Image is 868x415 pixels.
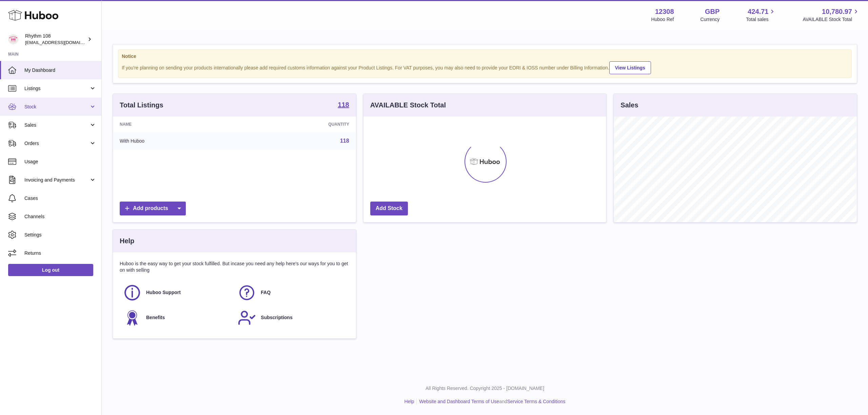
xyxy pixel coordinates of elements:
[122,60,848,74] div: If you're planning on sending your products internationally please add required customs informati...
[507,399,566,404] a: Service Terms & Conditions
[419,399,499,404] a: Website and Dashboard Terms of Use
[746,16,776,23] span: Total sales
[24,195,96,202] span: Cases
[24,104,89,110] span: Stock
[238,284,346,302] a: FAQ
[25,33,86,46] div: Rhythm 108
[107,385,863,392] p: All Rights Reserved. Copyright 2025 - [DOMAIN_NAME]
[405,399,414,404] a: Help
[261,289,271,296] span: FAQ
[620,101,638,110] h3: Sales
[340,138,349,144] a: 118
[146,314,165,321] span: Benefits
[24,213,96,220] span: Channels
[123,284,231,302] a: Huboo Support
[261,314,292,321] span: Subscriptions
[24,250,96,256] span: Returns
[24,140,89,147] span: Orders
[705,7,719,16] strong: GBP
[24,85,89,92] span: Listings
[146,289,181,296] span: Huboo Support
[238,309,346,327] a: Subscriptions
[24,122,89,128] span: Sales
[241,117,356,132] th: Quantity
[120,101,163,110] h3: Total Listings
[655,7,674,16] strong: 12308
[25,40,100,45] span: [EMAIL_ADDRESS][DOMAIN_NAME]
[338,101,349,108] strong: 118
[123,309,231,327] a: Benefits
[370,101,446,110] h3: AVAILABLE Stock Total
[113,117,241,132] th: Name
[370,202,408,215] a: Add Stock
[701,16,720,23] div: Currency
[24,232,96,238] span: Settings
[120,261,349,273] p: Huboo is the easy way to get your stock fulfilled. But incase you need any help here's our ways f...
[748,7,768,16] span: 424.71
[122,53,848,60] strong: Notice
[609,61,651,74] a: View Listings
[113,132,241,150] td: With Huboo
[120,202,186,215] a: Add products
[651,16,674,23] div: Huboo Ref
[803,7,860,23] a: 10,780.97 AVAILABLE Stock Total
[24,67,96,74] span: My Dashboard
[338,101,349,109] a: 118
[417,398,565,405] li: and
[8,264,93,276] a: Log out
[24,159,96,165] span: Usage
[8,34,18,44] img: orders@rhythm108.com
[24,177,89,183] span: Invoicing and Payments
[746,7,776,23] a: 424.71 Total sales
[803,16,860,23] span: AVAILABLE Stock Total
[822,7,852,16] span: 10,780.97
[120,236,134,246] h3: Help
